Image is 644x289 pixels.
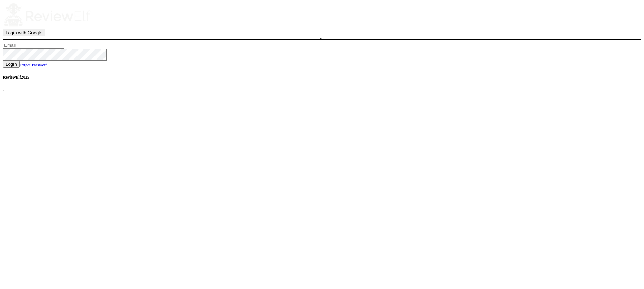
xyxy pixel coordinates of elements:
button: Login [3,61,20,68]
input: Email [3,42,64,49]
img: logo [3,3,91,28]
span: or [320,36,324,41]
body: , [3,3,641,92]
a: Forgot Password [20,63,48,67]
span: Login [6,62,17,67]
span: Login with Google [6,30,43,35]
h4: ReviewElf 2025 [3,73,641,81]
button: Login with Google [3,29,45,36]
